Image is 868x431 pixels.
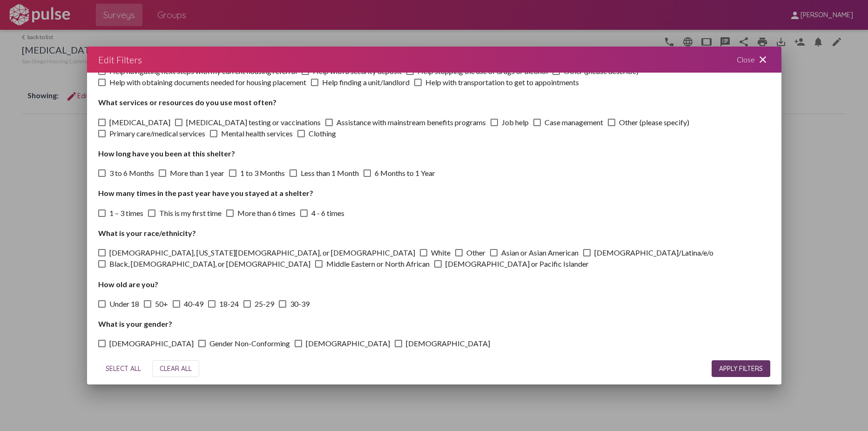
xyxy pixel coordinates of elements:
span: Help with transportation to get to appointments [425,77,579,88]
span: White [431,247,451,258]
h4: How many times in the past year have you stayed at a shelter? [98,189,770,197]
span: Gender Non-Conforming [209,338,290,349]
h4: What is your gender? [98,319,770,328]
span: [DEMOGRAPHIC_DATA] [306,338,390,349]
span: 50+ [155,298,168,310]
h4: How old are you? [98,280,770,289]
span: This is my first time [159,208,222,219]
span: Job help [502,117,529,128]
span: Case management [545,117,603,128]
span: [DEMOGRAPHIC_DATA] [109,338,194,349]
button: SELECT ALL [98,360,148,377]
span: [DEMOGRAPHIC_DATA], [US_STATE][DEMOGRAPHIC_DATA], or [DEMOGRAPHIC_DATA] [109,247,415,258]
span: Other [466,247,485,258]
span: [DEMOGRAPHIC_DATA]/Latina/e/o [594,247,713,258]
span: Help finding a unit/landlord [322,77,410,88]
span: APPLY FILTERS [719,364,763,373]
span: More than 1 year [170,168,224,179]
span: 18-24 [219,298,239,310]
div: Close [726,47,781,73]
span: Under 18 [109,298,139,310]
span: Other (please specify) [619,117,689,128]
span: [DEMOGRAPHIC_DATA] or Pacific Islander [445,258,589,269]
span: Mental health services [221,128,293,139]
span: [MEDICAL_DATA] testing or vaccinations [186,117,321,128]
span: 6 Months to 1 Year [375,168,435,179]
span: More than 6 times [237,208,296,219]
span: CLEAR ALL [160,364,192,373]
button: CLEAR ALL [152,360,199,377]
span: Clothing [309,128,336,139]
span: Assistance with mainstream benefits programs [336,117,486,128]
span: Help with obtaining documents needed for housing placement [109,77,306,88]
mat-icon: close [757,54,768,65]
button: APPLY FILTERS [712,360,770,377]
span: SELECT ALL [106,364,141,373]
span: 3 to 6 Months [109,168,154,179]
div: Edit Filters [98,52,142,67]
span: 25-29 [255,298,274,310]
span: [MEDICAL_DATA] [109,117,170,128]
span: [DEMOGRAPHIC_DATA] [406,338,490,349]
h4: How long have you been at this shelter? [98,149,770,158]
span: 4 - 6 times [311,208,344,219]
span: Less than 1 Month [301,168,359,179]
span: Middle Eastern or North African [326,258,430,269]
span: 30-39 [290,298,310,310]
h4: What services or resources do you use most often? [98,98,770,107]
span: 1 – 3 times [109,208,143,219]
span: 40-49 [184,298,203,310]
span: 1 to 3 Months [240,168,285,179]
h4: What is your race/ethnicity? [98,229,770,237]
span: Primary care/medical services [109,128,205,139]
span: Asian or Asian American [501,247,579,258]
span: Black, [DEMOGRAPHIC_DATA], or [DEMOGRAPHIC_DATA] [109,258,310,269]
